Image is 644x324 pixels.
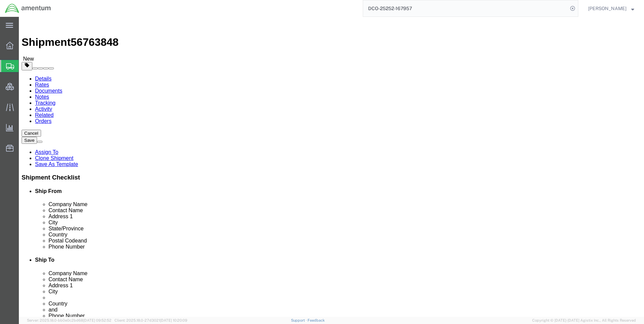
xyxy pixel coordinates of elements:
span: [DATE] 10:20:09 [160,318,187,322]
span: Server: 2025.18.0-bb0e0c2bd68 [27,318,111,322]
span: Copyright © [DATE]-[DATE] Agistix Inc., All Rights Reserved [532,318,636,323]
img: logo [5,3,51,13]
input: Search for shipment number, reference number [363,0,568,17]
button: [PERSON_NAME] [588,4,635,12]
a: Support [291,318,308,322]
span: [DATE] 09:52:52 [83,318,111,322]
iframe: FS Legacy Container [19,17,644,317]
span: Client: 2025.18.0-27d3021 [115,318,187,322]
a: Feedback [308,318,325,322]
span: Ray Cheatteam [588,5,626,12]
